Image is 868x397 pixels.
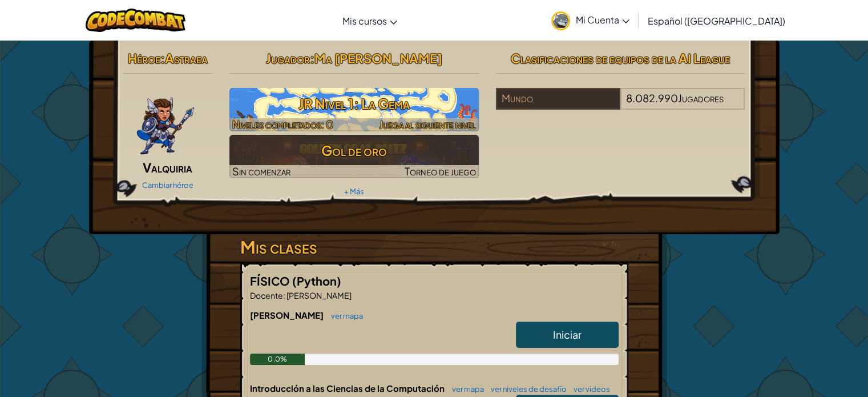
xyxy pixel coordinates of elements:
font: ver mapa [452,384,484,394]
font: Mi Cuenta [576,14,619,26]
font: Jugadores [678,91,724,105]
font: Español ([GEOGRAPHIC_DATA]) [648,15,785,27]
img: Gol de oro [229,135,479,178]
font: Iniciar [553,328,582,341]
font: Introducción a las Ciencias de la Computación [250,383,445,394]
font: 0.0% [268,355,286,363]
font: ver niveles de desafío [491,384,567,394]
font: Valquiria [143,159,192,175]
font: Cambiar héroe [142,181,193,190]
font: Mis cursos [342,15,387,27]
font: Clasificaciones de equipos de la AI League [511,50,730,66]
font: Docente [250,290,283,300]
font: [PERSON_NAME] [250,310,324,320]
font: Héroe [128,50,160,66]
font: : [160,50,165,66]
img: Logotipo de CodeCombat [86,9,185,32]
font: Astraea [165,50,208,66]
img: avatar [551,11,570,30]
font: Ma [PERSON_NAME] [314,50,442,66]
font: : [283,290,285,300]
img: JR Nivel 1: La Gema [229,88,479,131]
font: Jugador [266,50,310,66]
font: FÍSICO [250,274,290,288]
font: Sin comenzar [232,165,290,178]
a: Gol de oroSin comenzarTorneo de juego [229,135,479,178]
font: 8.082.990 [626,91,678,105]
font: Mis clases [240,236,317,258]
img: ValkyriePose.png [136,88,195,157]
font: ver videos [574,384,610,394]
font: : [310,50,314,66]
font: Mundo [502,91,533,105]
font: Juega al siguiente nivel [379,118,476,131]
a: Mis cursos [337,5,403,36]
a: Mi Cuenta [546,2,635,38]
font: Gol de oro [321,142,387,159]
font: JR Nivel 1: La Gema [298,95,410,112]
font: Niveles completados: 0 [232,118,333,131]
font: [PERSON_NAME] [286,290,352,300]
a: Español ([GEOGRAPHIC_DATA]) [642,5,791,36]
font: ver mapa [331,311,363,320]
font: Torneo de juego [405,165,476,178]
font: (Python) [292,274,341,288]
a: Juega al siguiente nivel [229,88,479,131]
a: Mundo8.082.990Jugadores [496,99,745,112]
font: + Más [344,187,364,196]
